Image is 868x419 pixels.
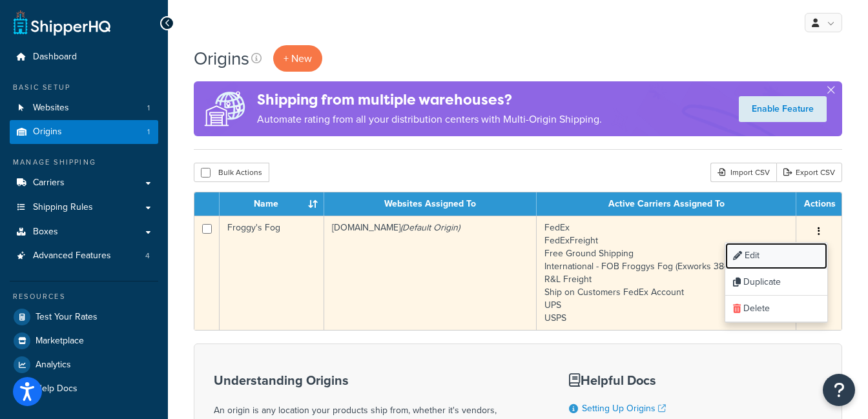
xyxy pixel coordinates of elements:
a: Advanced Features 4 [10,244,158,268]
img: ad-origins-multi-dfa493678c5a35abed25fd24b4b8a3fa3505936ce257c16c00bdefe2f3200be3.png [194,81,257,136]
th: Active Carriers Assigned To [537,192,796,216]
span: Marketplace [36,336,84,347]
td: Froggy's Fog [220,216,324,330]
a: Analytics [10,353,158,376]
span: 1 [147,103,150,114]
button: Open Resource Center [823,374,855,406]
a: Test Your Rates [10,305,158,329]
a: Websites 1 [10,96,158,120]
i: (Default Origin) [400,221,460,234]
a: Boxes [10,220,158,244]
a: ShipperHQ Home [14,10,110,36]
span: Websites [33,103,69,114]
h3: Helpful Docs [569,373,750,387]
span: Test Your Rates [36,312,98,323]
div: Import CSV [710,163,776,182]
span: Advanced Features [33,250,111,261]
span: Origins [33,127,62,138]
span: Help Docs [36,383,77,394]
span: Shipping Rules [33,202,93,213]
a: + New [273,45,322,72]
span: Dashboard [33,52,77,63]
span: 4 [145,250,150,261]
span: 1 [147,127,150,138]
th: Websites Assigned To [324,192,537,216]
th: Actions [796,192,842,216]
a: Carriers [10,171,158,195]
span: Carriers [33,178,65,189]
a: Delete [725,296,827,322]
a: Enable Feature [739,96,827,122]
a: Setting Up Origins [582,402,666,415]
a: Edit [725,243,827,269]
td: FedEx FedExFreight Free Ground Shipping International - FOB Froggys Fog (Exworks 38474) R&L Freig... [537,216,796,330]
h1: Origins [194,46,249,71]
a: Export CSV [776,163,842,182]
div: Resources [10,291,158,302]
a: Marketplace [10,329,158,353]
li: Origins [10,120,158,144]
div: Basic Setup [10,82,158,93]
p: Automate rating from all your distribution centers with Multi-Origin Shipping. [257,110,602,128]
h3: Understanding Origins [214,373,537,387]
li: Websites [10,96,158,120]
td: [DOMAIN_NAME] [324,216,537,330]
span: Boxes [33,227,58,238]
span: + New [284,51,312,66]
div: Manage Shipping [10,157,158,168]
th: Name : activate to sort column ascending [220,192,324,216]
a: Help Docs [10,377,158,400]
a: Duplicate [725,269,827,296]
a: Dashboard [10,45,158,69]
li: Advanced Features [10,244,158,268]
a: Origins 1 [10,120,158,144]
span: Analytics [36,360,71,371]
button: Bulk Actions [194,163,269,182]
a: Shipping Rules [10,196,158,220]
h4: Shipping from multiple warehouses? [257,89,602,110]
